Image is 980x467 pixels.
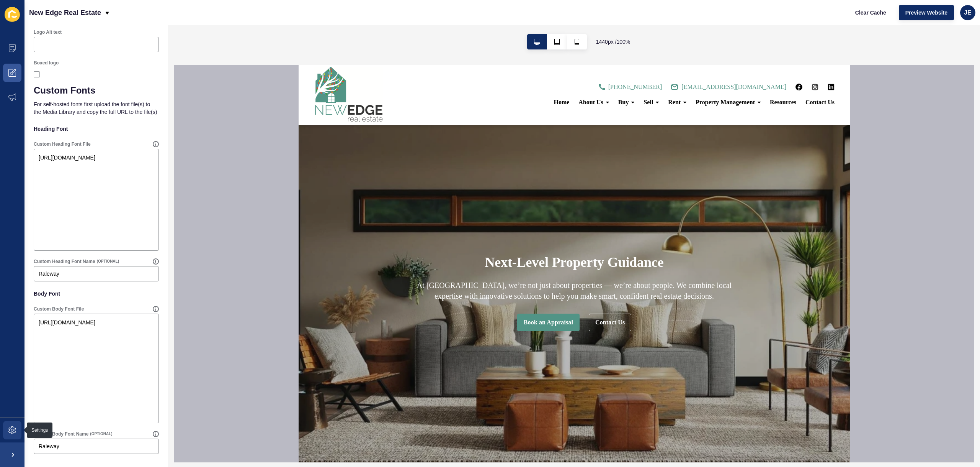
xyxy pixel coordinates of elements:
[34,285,159,302] p: Body Font
[502,34,536,41] a: Contact Us
[467,34,502,41] a: Resources
[280,34,304,41] span: About Us
[97,259,119,264] span: (OPTIONAL)
[116,215,435,237] h2: At [GEOGRAPHIC_DATA], we’re not just about properties — we’re about people. We combine local expe...
[34,85,159,96] h1: Custom Fonts
[905,9,947,16] span: Preview Website
[310,18,363,27] span: [PHONE_NUMBER]
[34,306,84,312] label: Custom Body Font File
[34,120,159,137] p: Heading Font
[186,189,365,206] h1: Next-Level Property Guidance
[383,18,488,27] span: [EMAIL_ADDRESS][DOMAIN_NAME]
[397,34,456,41] span: Property Management
[320,34,330,41] span: Buy
[34,141,91,147] label: Custom Heading Font File
[90,431,112,437] span: (OPTIONAL)
[369,34,382,41] span: Rent
[31,427,48,433] div: Settings
[34,29,62,35] label: Logo Alt text
[345,34,354,41] span: Sell
[34,258,95,265] label: Custom Heading Font Name
[34,96,159,120] p: For self-hosted fonts first upload the font file(s) to the Media Library and copy the full URL to...
[315,34,341,41] div: Buy
[849,5,893,20] button: Clear Cache
[340,34,365,41] div: Sell
[529,19,536,26] a: linkedin
[15,2,84,58] img: logo
[34,431,88,437] label: Custom Body Font Name
[365,34,392,41] div: Rent
[275,34,315,41] div: About Us
[392,34,467,41] div: Property Management
[513,19,520,26] a: instagram
[250,34,275,41] a: Home
[372,19,488,26] a: [EMAIL_ADDRESS][DOMAIN_NAME]
[29,3,101,22] p: New Edge Real Estate
[219,249,281,266] a: Book an Appraisal
[899,5,954,20] button: Preview Website
[497,19,504,26] a: facebook
[300,19,363,26] a: [PHONE_NUMBER]
[855,9,886,16] span: Clear Cache
[34,60,59,66] label: Boxed logo
[596,38,630,46] span: 1440 px / 100 %
[35,150,158,250] textarea: [URL][DOMAIN_NAME]
[964,9,972,16] span: JE
[290,249,333,266] a: Contact Us
[35,315,158,422] textarea: [URL][DOMAIN_NAME]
